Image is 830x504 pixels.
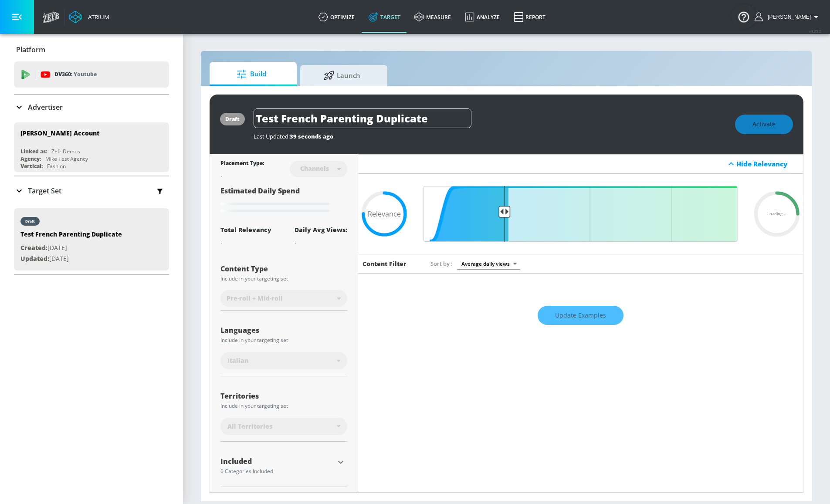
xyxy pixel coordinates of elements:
span: 39 seconds ago [290,132,333,140]
span: Sort by [430,260,453,267]
a: optimize [312,1,362,33]
div: Placement Type: [220,159,264,169]
button: Open Resource Center [732,4,756,29]
div: Territories [220,392,347,399]
div: draftTest French Parenting DuplicateCreated:[DATE]Updated:[DATE] [14,208,169,271]
div: Languages [220,327,347,334]
div: [PERSON_NAME] Account [20,129,99,137]
div: Linked as: [20,148,47,155]
div: DV360: Youtube [14,61,169,88]
div: Italian [220,352,347,369]
span: Build [218,64,285,85]
span: Relevance [368,210,401,217]
div: Included [220,458,334,465]
a: Analyze [458,1,507,33]
div: draft [225,115,240,123]
div: Hide Relevancy [736,159,798,168]
div: Agency: [20,155,41,162]
div: Platform [14,37,169,62]
div: Daily Avg Views: [295,226,347,234]
span: Italian [227,356,248,365]
a: Atrium [69,10,109,24]
h6: Content Filter [362,260,407,268]
span: v 4.25.2 [809,29,821,34]
p: Youtube [74,70,97,79]
span: Launch [309,65,375,86]
a: measure [407,1,458,33]
span: Pre-roll + Mid-roll [227,294,283,303]
a: Target [362,1,407,33]
span: Created: [20,244,47,252]
div: Zefr Demos [51,148,80,155]
p: [DATE] [20,243,122,254]
input: Final Threshold [419,186,742,242]
div: [PERSON_NAME] AccountLinked as:Zefr DemosAgency:Mike Test AgencyVertical:Fashion [14,122,169,172]
span: Updated: [20,254,49,263]
div: Average daily views [457,258,520,270]
div: All Territories [220,418,347,435]
div: Atrium [85,13,109,21]
div: Test French Parenting Duplicate [20,230,122,243]
div: Vertical: [20,162,43,170]
div: Hide Relevancy [358,154,803,174]
p: Platform [16,45,45,54]
div: draft [25,219,35,223]
div: Include in your targeting set [220,403,347,409]
p: DV360: [54,70,97,79]
div: Include in your targeting set [220,338,347,343]
span: All Territories [227,422,272,431]
button: [PERSON_NAME] [755,12,821,22]
div: Fashion [47,162,66,170]
div: Mike Test Agency [45,155,88,162]
p: [DATE] [20,254,122,264]
p: Advertiser [28,102,63,112]
div: 0 Categories Included [220,469,334,474]
div: Estimated Daily Spend [220,186,347,215]
div: Include in your targeting set [220,276,347,281]
div: Last Updated: [254,132,726,140]
div: Advertiser [14,95,169,119]
span: login as: michael.villalobos@zefr.com [764,14,811,20]
a: Report [507,1,552,33]
div: Total Relevancy [220,226,271,234]
p: Target Set [28,186,61,196]
span: Loading... [767,212,786,216]
div: Target Set [14,176,169,205]
div: Channels [296,165,333,172]
span: Estimated Daily Spend [220,186,300,196]
div: Content Type [220,265,347,272]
